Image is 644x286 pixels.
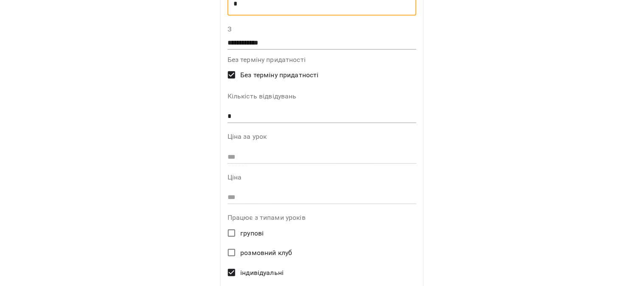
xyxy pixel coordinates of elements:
label: Кількість відвідувань [228,93,416,100]
label: Ціна за урок [228,133,416,140]
span: Без терміну придатності [240,70,318,80]
label: Ціна [228,174,416,181]
span: розмовний клуб [240,248,292,258]
label: Без терміну придатності [228,56,416,63]
label: З [228,26,416,33]
span: індивідуальні [240,268,284,278]
label: Працює з типами уроків [228,214,416,221]
span: групові [240,228,264,238]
